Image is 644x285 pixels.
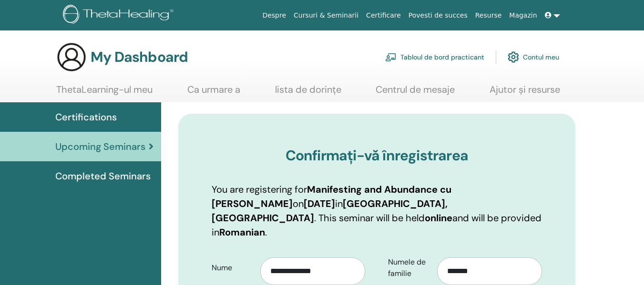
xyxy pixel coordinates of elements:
[212,182,542,239] p: You are registering for on in . This seminar will be held and will be provided in .
[187,84,240,102] a: Ca urmare a
[258,7,290,24] a: Despre
[204,259,261,277] label: Nume
[290,7,362,24] a: Cursuri & Seminarii
[212,147,542,164] h3: Confirmați-vă înregistrarea
[405,7,471,24] a: Povesti de succes
[304,197,335,210] b: [DATE]
[385,53,397,61] img: chalkboard-teacher.svg
[56,84,153,102] a: ThetaLearning-ul meu
[471,7,506,24] a: Resurse
[385,47,484,68] a: Tabloul de bord practicant
[425,212,452,224] b: online
[508,47,559,68] a: Contul meu
[381,253,437,283] label: Numele de familie
[91,49,188,66] h3: My Dashboard
[212,183,451,210] b: Manifesting and Abundance cu [PERSON_NAME]
[275,84,341,102] a: lista de dorințe
[63,5,177,26] img: logo.png
[508,49,519,65] img: cog.svg
[376,84,455,102] a: Centrul de mesaje
[56,42,87,72] img: generic-user-icon.jpg
[362,7,405,24] a: Certificare
[55,169,151,183] span: Completed Seminars
[55,110,117,124] span: Certifications
[490,84,560,102] a: Ajutor și resurse
[505,7,541,24] a: Magazin
[55,139,145,154] span: Upcoming Seminars
[219,226,265,238] b: Romanian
